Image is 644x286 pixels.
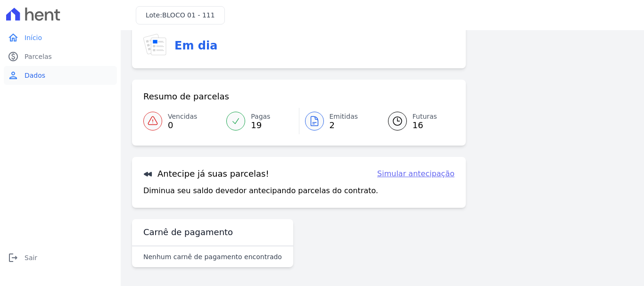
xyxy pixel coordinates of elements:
[8,51,19,62] i: paid
[25,253,37,262] span: Sair
[168,112,197,122] span: Vencidas
[143,168,269,180] h3: Antecipe já suas parcelas!
[4,28,117,47] a: homeInício
[251,112,270,122] span: Pagas
[8,70,19,81] i: person
[25,33,42,42] span: Início
[143,91,229,102] h3: Resumo de parcelas
[168,122,197,129] span: 0
[413,122,437,129] span: 16
[8,252,19,263] i: logout
[251,122,270,129] span: 19
[174,37,217,54] h3: Em dia
[8,32,19,43] i: home
[4,66,117,85] a: personDados
[25,52,52,61] span: Parcelas
[330,112,358,122] span: Emitidas
[4,47,117,66] a: paidParcelas
[377,108,454,134] a: Futuras 16
[377,168,454,180] a: Simular antecipação
[146,10,215,20] h3: Lote:
[143,185,378,196] p: Diminua seu saldo devedor antecipando parcelas do contrato.
[162,11,215,19] span: BLOCO 01 - 111
[25,71,45,80] span: Dados
[143,108,221,134] a: Vencidas 0
[143,227,233,238] h3: Carnê de pagamento
[4,248,117,267] a: logoutSair
[221,108,298,134] a: Pagas 19
[330,122,358,129] span: 2
[143,252,282,261] p: Nenhum carnê de pagamento encontrado
[299,108,377,134] a: Emitidas 2
[413,112,437,122] span: Futuras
